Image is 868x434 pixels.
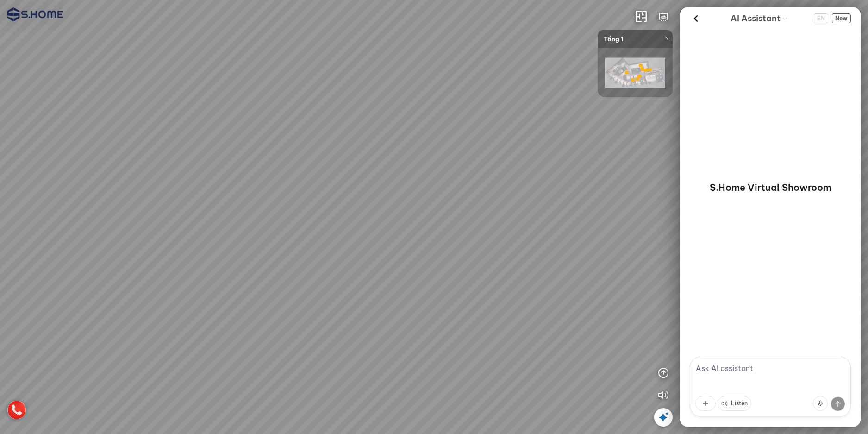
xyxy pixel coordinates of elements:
[814,13,828,23] span: EN
[604,30,667,48] span: Tầng 1
[718,396,751,411] button: Listen
[832,13,851,23] span: New
[7,401,26,419] img: hotline_icon_VCHHFN9JCFPE.png
[832,13,851,23] button: New Chat
[731,12,781,25] span: AI Assistant
[731,11,788,25] div: AI Guide options
[7,7,63,21] img: logo
[814,13,828,23] button: Change language
[710,181,831,194] p: S.Home Virtual Showroom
